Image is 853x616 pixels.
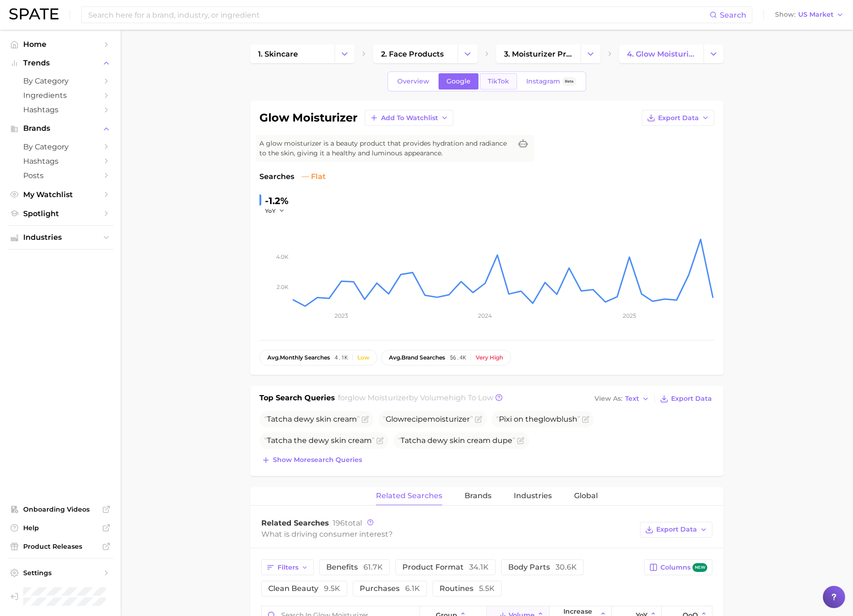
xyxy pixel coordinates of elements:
span: 56.4k [450,354,466,361]
a: Spotlight [7,206,113,221]
span: Brands [465,492,491,500]
a: Hashtags [7,103,113,117]
button: ShowUS Market [773,9,846,21]
span: Help [23,524,97,532]
span: 6.1k [405,584,420,593]
span: Tatcha dewy skin cream dupe [398,436,515,445]
span: Show [775,12,795,17]
span: 34.1k [469,563,489,571]
span: Product Releases [23,542,97,551]
button: Change Category [581,45,601,63]
a: by Category [7,74,113,88]
img: SPATE [9,8,58,19]
button: Export Data [640,522,712,538]
a: Ingredients [7,88,113,103]
button: Change Category [458,45,478,63]
h2: for by Volume [338,392,493,405]
a: Onboarding Videos [7,502,113,516]
span: moisturizer [427,415,470,423]
button: avg.brand searches56.4kVery high [381,350,511,366]
a: Help [7,521,113,535]
span: purchases [360,584,420,593]
span: 9.5k [324,584,340,593]
a: Settings [7,566,113,580]
div: Low [357,354,369,361]
button: Export Data [658,392,714,405]
button: Filters [261,559,314,575]
a: Home [7,37,113,51]
span: Home [23,40,97,49]
span: Google [446,77,471,85]
button: Industries [7,231,113,244]
button: Flag as miscategorized or irrelevant [582,416,589,423]
span: 4.1k [335,354,348,361]
span: Instagram [526,77,560,85]
button: Change Category [704,45,724,63]
div: What is driving consumer interest? [261,528,635,540]
button: Flag as miscategorized or irrelevant [376,437,384,444]
span: product format [402,563,489,571]
a: Hashtags [7,154,113,168]
abbr: average [389,354,401,361]
a: 3. moisturizer products [496,45,581,63]
span: Pixi on the blush [496,415,580,423]
abbr: average [267,354,280,361]
h1: Top Search Queries [259,392,335,405]
a: 2. face products [373,45,458,63]
span: YoY [265,207,276,215]
button: YoY [265,207,285,215]
span: Industries [514,492,552,500]
span: 1. skincare [258,50,298,58]
span: body parts [508,563,577,571]
button: Change Category [335,45,355,63]
button: Brands [7,122,113,135]
a: InstagramBeta [518,73,584,90]
span: monthly searches [267,354,330,361]
a: TikTok [480,73,517,90]
span: by Category [23,142,97,151]
span: Tatcha dewy skin cream [264,415,360,423]
a: My Watchlist [7,187,113,202]
a: 1. skincare [250,45,335,63]
span: Beta [565,77,574,85]
span: routines [439,584,495,593]
span: Overview [397,77,429,85]
span: 3. moisturizer products [504,50,573,58]
span: Filters [278,564,298,571]
span: Hashtags [23,157,97,166]
span: benefits [326,563,383,571]
span: US Market [798,12,834,17]
tspan: 2024 [478,312,492,319]
span: TikTok [488,77,509,85]
span: Ingredients [23,91,97,100]
tspan: 2025 [623,312,636,319]
span: A glow moisturizer is a beauty product that provides hydration and radiance to the skin, giving i... [259,139,512,158]
span: Export Data [656,526,697,533]
span: Show more search queries [273,456,362,464]
span: 2. face products [381,50,444,58]
a: Google [439,73,478,90]
button: View AsText [592,393,652,405]
tspan: 2.0k [277,283,289,290]
button: Trends [7,56,113,70]
tspan: 2023 [335,312,348,319]
h1: glow moisturizer [259,112,357,123]
span: Industries [23,233,97,242]
span: clean beauty [268,584,340,593]
span: 5.5k [479,584,495,593]
span: Spotlight [23,209,97,218]
span: Columns [660,563,707,572]
span: 4. glow moisturizer [627,50,696,58]
a: Overview [389,73,437,90]
span: glow moisturizer [348,393,409,402]
span: Add to Watchlist [381,114,438,122]
a: by Category [7,140,113,154]
button: Show moresearch queries [259,454,364,467]
span: Onboarding Videos [23,505,97,513]
button: Flag as miscategorized or irrelevant [517,437,524,444]
span: total [333,519,362,527]
img: flat [302,173,309,180]
span: Related Searches [261,519,329,527]
span: Export Data [658,114,699,122]
span: brand searches [389,354,445,361]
